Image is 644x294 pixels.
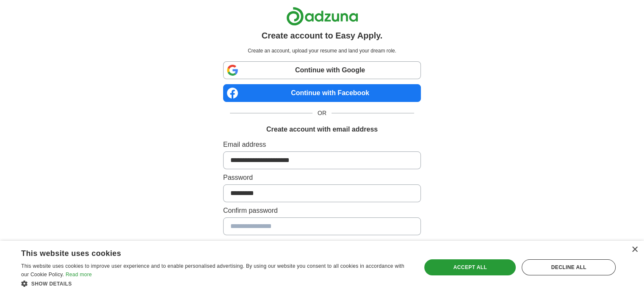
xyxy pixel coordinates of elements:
[31,281,72,287] span: Show details
[522,259,616,275] div: Decline all
[223,206,421,216] label: Confirm password
[21,263,404,278] span: This website uses cookies to improve user experience and to enable personalised advertising. By u...
[223,173,421,183] label: Password
[424,259,516,275] div: Accept all
[223,61,421,79] a: Continue with Google
[225,47,419,55] p: Create an account, upload your resume and land your dream role.
[223,140,421,150] label: Email address
[21,279,409,288] div: Show details
[66,272,92,278] a: Read more, opens a new window
[631,247,638,253] div: Close
[21,246,388,258] div: This website uses cookies
[286,7,358,26] img: Adzuna logo
[312,109,332,118] span: OR
[262,29,383,42] h1: Create account to Easy Apply.
[223,84,421,102] a: Continue with Facebook
[266,124,378,135] h1: Create account with email address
